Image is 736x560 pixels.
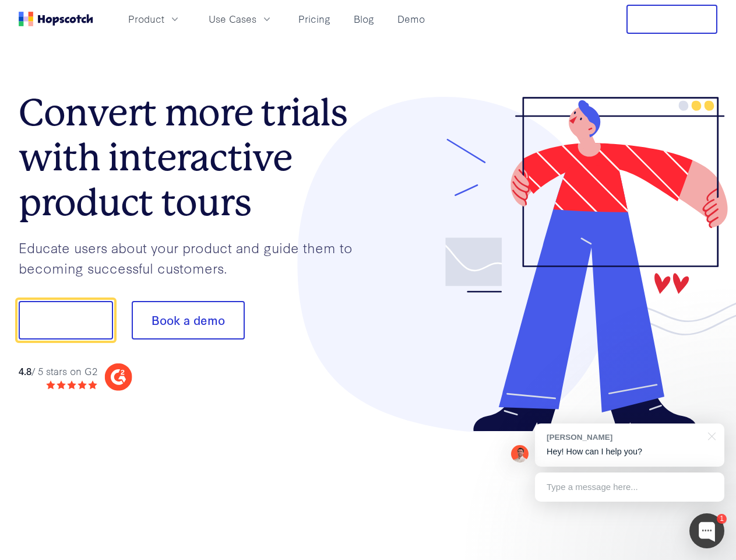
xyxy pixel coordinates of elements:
img: Mark Spera [511,445,529,463]
div: Type a message here... [535,473,724,502]
button: Free Trial [626,5,717,34]
button: Show me! [19,301,113,339]
div: [PERSON_NAME] [547,432,701,443]
p: Educate users about your product and guide them to becoming successful customers. [19,237,368,278]
a: Blog [349,9,379,29]
a: Demo [393,9,429,29]
strong: 4.8 [19,364,31,377]
a: Pricing [294,9,335,29]
span: Product [128,12,164,26]
div: 1 [717,514,727,524]
p: Hey! How can I help you? [547,446,713,458]
h1: Convert more trials with interactive product tours [19,90,368,225]
button: Product [121,9,188,29]
span: Use Cases [209,12,256,26]
button: Book a demo [132,301,245,339]
button: Use Cases [202,9,280,29]
a: Home [19,12,93,26]
div: / 5 stars on G2 [19,364,97,379]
